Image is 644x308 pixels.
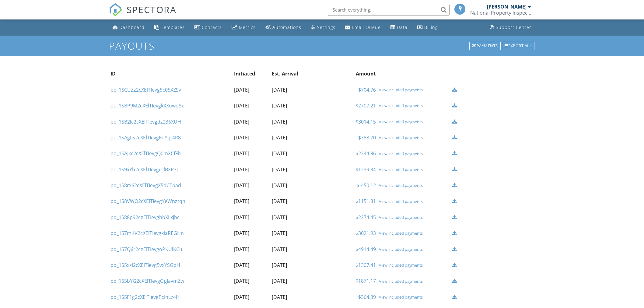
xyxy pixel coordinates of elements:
a: po_1S8VWO2cXElTIevgYeWnztqh [110,198,185,205]
td: [DATE] [233,241,270,257]
td: [DATE] [270,193,317,209]
a: Automations (Basic) [263,22,304,33]
div: Settings [317,24,335,30]
div: Payments [469,42,501,50]
td: [DATE] [270,114,317,130]
td: [DATE] [233,162,270,177]
a: $1151.81 [355,198,376,205]
input: Search everything... [328,4,450,16]
td: [DATE] [270,145,317,161]
a: Billing [415,22,440,33]
div: Export all [502,42,535,50]
td: [DATE] [233,225,270,241]
a: View included payments [379,119,449,124]
img: The Best Home Inspection Software - Spectora [109,3,122,16]
th: Est. Arrival [270,66,317,82]
div: View included payments [379,103,449,108]
a: Export all [501,41,535,51]
td: [DATE] [233,98,270,114]
a: po_1SB2lc2cXElTIevgdz236XUH [110,118,181,125]
a: View included payments [379,263,449,268]
td: [DATE] [233,209,270,225]
div: View included payments [379,87,449,92]
td: [DATE] [270,225,317,241]
div: Data [397,24,408,30]
th: Initiated [233,66,270,82]
td: [DATE] [270,257,317,273]
div: Email Queue [352,24,381,30]
a: po_1S5xzi2cXElTIevg5vxYSGpH [110,262,180,268]
td: [DATE] [270,162,317,177]
a: po_1SAJkc2cXElTIevgQ0mXCfFb [110,150,181,157]
th: ID [109,66,233,82]
a: View included payments [379,215,449,220]
td: [DATE] [233,130,270,145]
a: po_1S9xYb2cXElTIevgcclBXR7J [110,166,178,173]
a: po_1S88p92cXElTIevghbXLxjhc [110,214,180,221]
a: SPECTORA [109,8,177,21]
a: $364.39 [358,294,376,300]
div: Templates [161,24,185,30]
a: View included payments [379,151,449,156]
h1: Payouts [109,40,535,51]
a: po_1SBP9M2cXElTIevgkXXuwo8x [110,102,184,109]
a: Dashboard [110,22,147,33]
td: [DATE] [233,114,270,130]
a: $3014.15 [355,118,376,125]
a: View included payments [379,183,449,188]
a: $2274.45 [355,214,376,221]
td: [DATE] [270,98,317,114]
a: $1307.41 [355,262,376,268]
div: View included payments [379,295,449,299]
a: Payments [469,41,501,51]
a: View included payments [379,247,449,252]
a: View included payments [379,199,449,204]
a: View included payments [379,167,449,172]
a: $1239.34 [355,166,376,173]
td: [DATE] [233,257,270,273]
td: [DATE] [233,177,270,193]
a: po_1S7mKV2cXElTIevgkiaREGHn [110,230,184,236]
td: [DATE] [270,241,317,257]
div: Automations [272,24,301,30]
th: Amount [317,66,377,82]
a: Data [388,22,410,33]
a: $2707.21 [355,102,376,109]
div: Contacts [202,24,222,30]
td: [DATE] [270,177,317,193]
a: $1871.17 [355,278,376,284]
a: po_1S5F1g2cXElTIevgPcInLz4H [110,294,180,300]
a: $388.70 [358,134,376,141]
div: Billing [424,24,438,30]
td: [DATE] [233,145,270,161]
td: [DATE] [270,209,317,225]
td: [DATE] [233,193,270,209]
div: View included payments [379,135,449,140]
a: $2244.96 [355,150,376,157]
td: [DATE] [233,82,270,98]
span: SPECTORA [127,3,177,16]
div: [PERSON_NAME] [487,4,527,10]
a: $3021.93 [355,230,376,236]
td: [DATE] [270,130,317,145]
a: Settings [309,22,338,33]
td: [DATE] [233,273,270,289]
a: View included payments [379,279,449,284]
a: $-450.12 [357,182,376,189]
a: Templates [152,22,187,33]
a: po_1S5bYG2cXElTIevgGpJavmZw [110,278,184,284]
div: Dashboard [119,24,145,30]
a: po_1SAgLS2cXElTIevg6qYqt4R8 [110,134,181,141]
a: po_1S8rx62cXElTIevgX5dCTpad [110,182,181,189]
a: $704.76 [358,86,376,93]
div: Support Center [496,24,531,30]
a: View included payments [379,231,449,236]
